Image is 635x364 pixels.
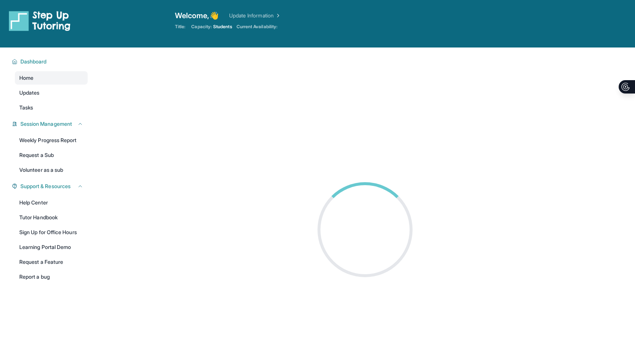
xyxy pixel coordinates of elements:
[175,24,185,30] span: Title:
[15,211,88,224] a: Tutor Handbook
[237,24,277,30] span: Current Availability:
[9,10,71,31] img: logo
[15,86,88,99] a: Updates
[20,58,47,65] span: Dashboard
[229,12,281,19] a: Update Information
[15,101,88,114] a: Tasks
[17,183,83,190] button: Support & Resources
[15,148,88,162] a: Request a Sub
[15,196,88,209] a: Help Center
[15,255,88,269] a: Request a Feature
[15,134,88,147] a: Weekly Progress Report
[15,270,88,283] a: Report a bug
[15,240,88,254] a: Learning Portal Demo
[15,226,88,239] a: Sign Up for Office Hours
[19,89,40,96] span: Updates
[15,163,88,177] a: Volunteer as a sub
[20,120,72,128] span: Session Management
[17,120,83,128] button: Session Management
[17,58,83,65] button: Dashboard
[19,74,33,82] span: Home
[175,10,219,21] span: Welcome, 👋
[20,183,71,190] span: Support & Resources
[213,24,232,30] span: Students
[15,71,88,85] a: Home
[274,12,281,19] img: Chevron Right
[191,24,212,30] span: Capacity:
[19,104,33,111] span: Tasks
